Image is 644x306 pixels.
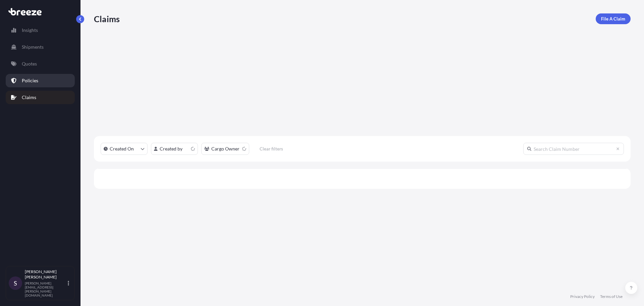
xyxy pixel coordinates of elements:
button: createdOn Filter options [101,143,148,155]
a: Claims [6,91,75,104]
p: Policies [22,77,38,84]
p: Claims [94,13,120,24]
p: Quotes [22,60,37,67]
a: Quotes [6,57,75,71]
a: File A Claim [596,13,631,24]
a: Insights [6,24,75,37]
p: Claims [22,94,36,101]
a: Privacy Policy [570,294,595,299]
button: createdBy Filter options [151,143,198,155]
p: Cargo Owner [211,145,239,152]
input: Search Claim Number [523,143,624,155]
p: Clear filters [260,145,283,152]
a: Policies [6,74,75,87]
a: Terms of Use [600,294,623,299]
p: File A Claim [601,15,625,22]
p: Created by [160,145,182,152]
p: [PERSON_NAME][EMAIL_ADDRESS][PERSON_NAME][DOMAIN_NAME] [25,281,66,297]
button: cargoOwner Filter options [201,143,249,155]
p: Shipments [22,44,44,50]
button: Clear filters [253,143,290,154]
p: [PERSON_NAME] [PERSON_NAME] [25,269,66,280]
p: Created On [110,145,134,152]
p: Insights [22,27,38,34]
a: Shipments [6,40,75,54]
span: S [14,280,17,287]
